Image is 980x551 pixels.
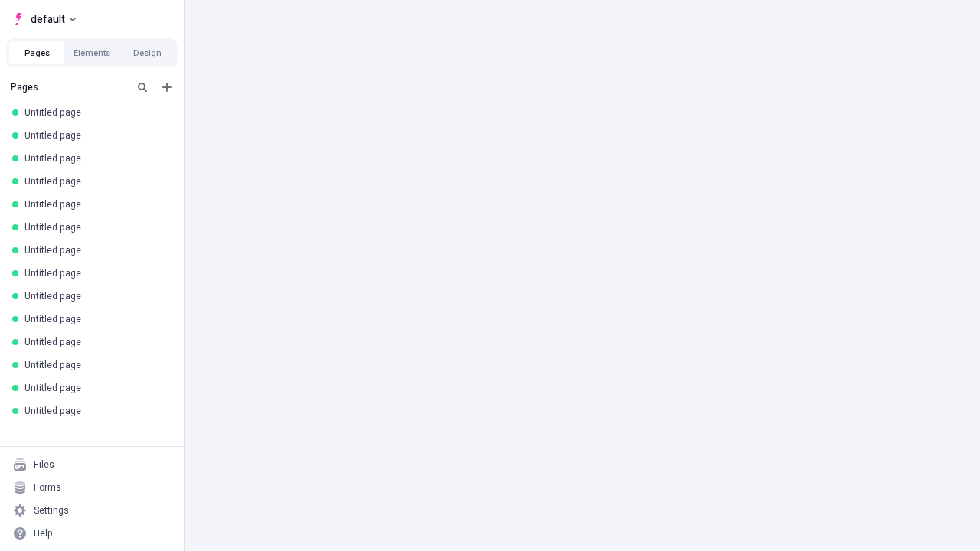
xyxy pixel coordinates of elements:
[24,290,165,302] div: Untitled page
[24,129,165,142] div: Untitled page
[31,10,65,28] span: default
[24,336,165,348] div: Untitled page
[34,527,53,540] div: Help
[24,175,165,187] div: Untitled page
[11,81,127,93] div: Pages
[34,458,54,471] div: Files
[24,405,165,417] div: Untitled page
[34,504,69,517] div: Settings
[24,359,165,371] div: Untitled page
[24,313,165,325] div: Untitled page
[24,198,165,210] div: Untitled page
[24,267,165,279] div: Untitled page
[24,106,165,119] div: Untitled page
[24,221,165,233] div: Untitled page
[158,78,176,96] button: Add new
[6,8,82,31] button: Select site
[119,41,175,64] button: Design
[9,41,64,64] button: Pages
[64,41,119,64] button: Elements
[24,152,165,165] div: Untitled page
[34,481,61,494] div: Forms
[24,244,165,256] div: Untitled page
[24,382,165,394] div: Untitled page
